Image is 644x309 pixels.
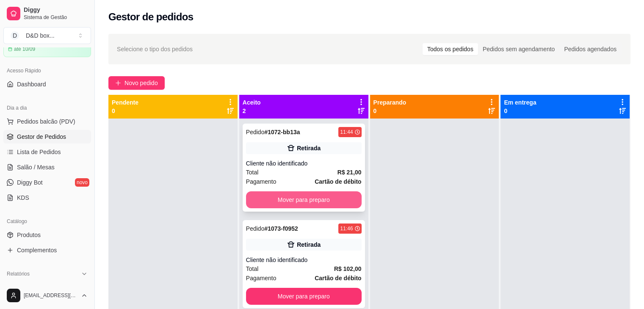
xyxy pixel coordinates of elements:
[17,193,29,202] span: KDS
[17,132,66,141] span: Gestor de Pedidos
[297,144,321,152] div: Retirada
[334,265,362,272] strong: R$ 102,00
[504,107,536,115] p: 0
[340,225,353,232] div: 11:46
[3,27,91,44] button: Select a team
[3,77,91,91] a: Dashboard
[3,191,91,204] a: KDS
[3,215,91,228] div: Catálogo
[246,177,276,186] span: Pagamento
[504,98,536,107] p: Em entrega
[246,273,276,283] span: Pagamento
[559,43,621,55] div: Pedidos agendados
[373,98,406,107] p: Preparando
[24,6,88,14] span: Diggy
[315,178,361,185] strong: Cartão de débito
[340,129,353,135] div: 11:44
[3,285,91,306] button: [EMAIL_ADDRESS][DOMAIN_NAME]
[246,159,362,168] div: Cliente não identificado
[24,14,88,21] span: Sistema de Gestão
[315,275,361,281] strong: Cartão de débito
[264,129,300,135] strong: # 1072-bb13a
[17,117,75,126] span: Pedidos balcão (PDV)
[3,160,91,174] a: Salão / Mesas
[17,178,43,187] span: Diggy Bot
[264,225,298,232] strong: # 1073-f0952
[112,107,138,115] p: 0
[246,191,362,208] button: Mover para preparo
[17,80,46,88] span: Dashboard
[3,101,91,115] div: Dia a dia
[11,31,19,40] span: D
[243,98,261,107] p: Aceito
[17,148,61,156] span: Lista de Pedidos
[14,46,35,52] article: até 10/09
[3,176,91,189] a: Diggy Botnovo
[108,10,193,24] h2: Gestor de pedidos
[115,80,121,86] span: plus
[3,243,91,257] a: Complementos
[297,240,321,249] div: Retirada
[17,163,55,171] span: Salão / Mesas
[17,231,41,239] span: Produtos
[117,44,193,54] span: Selecione o tipo dos pedidos
[246,256,362,264] div: Cliente não identificado
[17,246,57,254] span: Complementos
[337,169,362,176] strong: R$ 21,00
[24,292,77,299] span: [EMAIL_ADDRESS][DOMAIN_NAME]
[478,43,559,55] div: Pedidos sem agendamento
[26,31,55,40] div: D&D box ...
[3,130,91,143] a: Gestor de Pedidos
[3,64,91,77] div: Acesso Rápido
[246,225,265,232] span: Pedido
[3,281,91,294] a: Relatórios de vendas
[246,168,259,177] span: Total
[124,78,158,88] span: Novo pedido
[246,264,259,273] span: Total
[7,270,30,277] span: Relatórios
[423,43,478,55] div: Todos os pedidos
[112,98,138,107] p: Pendente
[3,228,91,242] a: Produtos
[108,76,165,90] button: Novo pedido
[373,107,406,115] p: 0
[3,145,91,159] a: Lista de Pedidos
[3,115,91,128] button: Pedidos balcão (PDV)
[3,3,91,24] a: DiggySistema de Gestão
[243,107,261,115] p: 2
[246,129,265,135] span: Pedido
[246,288,362,305] button: Mover para preparo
